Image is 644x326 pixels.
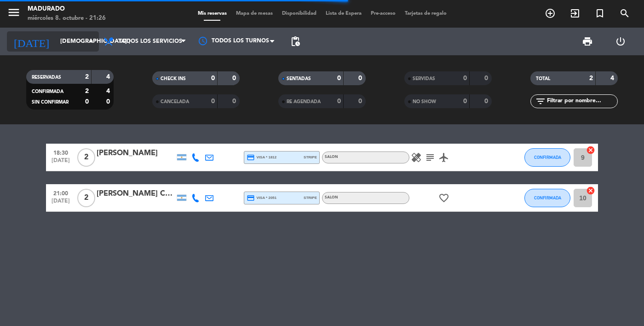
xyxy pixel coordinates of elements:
i: exit_to_app [569,8,581,19]
strong: 2 [85,74,89,80]
span: CONFIRMADA [32,89,63,94]
span: NO SHOW [413,99,436,104]
span: print [582,36,593,47]
i: menu [7,6,21,19]
i: credit_card [247,194,255,202]
span: RESERVADAS [32,75,61,80]
i: healing [411,152,422,163]
strong: 0 [337,98,341,105]
strong: 4 [106,74,112,80]
button: CONFIRMADA [524,189,570,207]
button: CONFIRMADA [524,148,570,167]
span: SIN CONFIRMAR [32,100,69,105]
strong: 4 [106,88,112,94]
i: airplanemode_active [438,152,449,163]
span: Lista de Espera [321,11,366,16]
span: SALON [325,155,338,159]
strong: 0 [463,98,467,105]
span: 21:00 [49,187,72,198]
span: RE AGENDADA [287,99,321,104]
div: LOG OUT [604,28,637,55]
span: CONFIRMADA [534,195,561,200]
i: favorite_border [438,192,449,204]
i: filter_list [535,96,546,107]
i: cancel [586,186,595,195]
strong: 2 [85,88,89,94]
span: 2 [77,148,95,167]
span: Tarjetas de regalo [400,11,451,16]
i: arrow_drop_down [86,36,97,47]
span: SALON [325,196,338,199]
span: Todos los servicios [119,38,182,45]
span: CANCELADA [161,99,189,104]
span: CONFIRMADA [534,155,561,160]
strong: 0 [232,98,238,105]
span: TOTAL [536,76,550,81]
strong: 0 [358,98,364,105]
i: cancel [586,146,595,155]
strong: 0 [358,75,364,81]
span: [DATE] [49,198,72,209]
div: [PERSON_NAME] [97,147,175,159]
span: Mapa de mesas [231,11,277,16]
span: pending_actions [290,36,301,47]
span: visa * 1812 [247,153,276,162]
i: subject [425,152,436,163]
span: 2 [77,189,95,207]
strong: 0 [232,75,238,81]
span: stripe [304,195,317,201]
strong: 0 [337,75,341,81]
div: Madurado [28,5,106,14]
strong: 0 [484,75,490,81]
span: Mis reservas [193,11,231,16]
div: [PERSON_NAME] Camera [97,188,175,200]
strong: 0 [106,99,112,105]
strong: 0 [463,75,467,81]
span: [DATE] [49,157,72,168]
i: power_settings_new [615,36,626,47]
span: stripe [304,154,317,160]
strong: 0 [211,75,215,81]
span: SENTADAS [287,76,311,81]
i: credit_card [247,153,255,162]
span: Pre-acceso [366,11,400,16]
i: turned_in_not [594,8,605,19]
span: SERVIDAS [413,76,435,81]
span: CHECK INS [161,76,186,81]
i: add_circle_outline [545,8,556,19]
button: menu [7,6,21,23]
i: search [619,8,630,19]
i: [DATE] [7,31,56,52]
strong: 0 [211,98,215,105]
strong: 0 [85,99,89,105]
span: Disponibilidad [277,11,321,16]
strong: 4 [610,75,616,81]
span: visa * 2051 [247,194,276,202]
span: 18:30 [49,147,72,157]
strong: 2 [589,75,593,81]
strong: 0 [484,98,490,105]
input: Filtrar por nombre... [546,96,617,106]
div: miércoles 8. octubre - 21:26 [28,14,106,23]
